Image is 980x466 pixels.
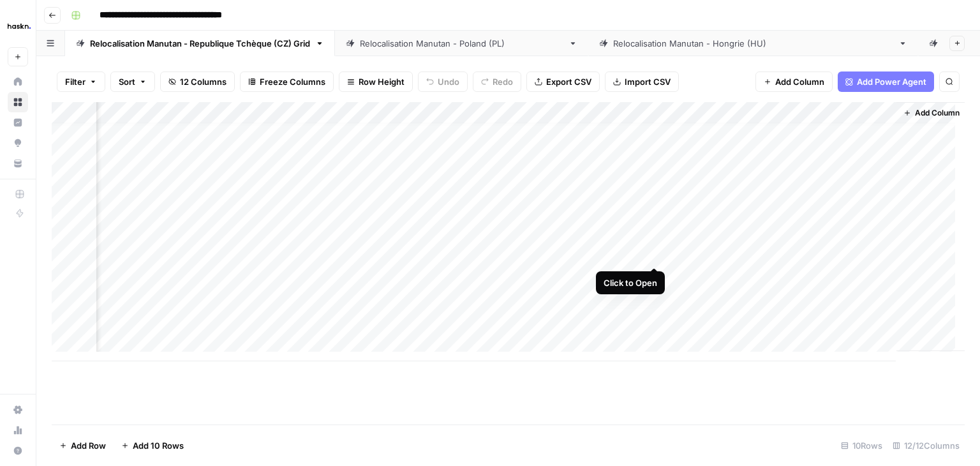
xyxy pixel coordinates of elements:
[8,400,28,420] a: Settings
[8,15,31,38] img: Haskn Logo
[915,107,960,119] span: Add Column
[493,75,513,88] span: Redo
[755,71,833,92] button: Add Column
[8,71,28,92] a: Home
[180,75,226,88] span: 12 Columns
[838,71,934,92] button: Add Power Agent
[8,112,28,133] a: Insights
[8,133,28,153] a: Opportunities
[133,439,184,452] span: Add 10 Rows
[775,75,824,88] span: Add Column
[8,420,28,440] a: Usage
[65,31,335,56] a: Relocalisation Manutan - Republique Tchèque (CZ) Grid
[359,75,405,88] span: Row Height
[887,435,965,456] div: 12/12 Columns
[119,75,135,88] span: Sort
[335,31,588,56] a: Relocalisation Manutan - [GEOGRAPHIC_DATA] (PL)
[605,71,679,92] button: Import CSV
[110,71,155,92] button: Sort
[71,439,106,452] span: Add Row
[260,75,325,88] span: Freeze Columns
[438,75,459,88] span: Undo
[473,71,521,92] button: Redo
[898,105,965,121] button: Add Column
[65,75,85,88] span: Filter
[857,75,926,88] span: Add Power Agent
[418,71,468,92] button: Undo
[360,37,563,50] div: Relocalisation Manutan - [GEOGRAPHIC_DATA] (PL)
[160,71,235,92] button: 12 Columns
[114,435,191,456] button: Add 10 Rows
[52,435,114,456] button: Add Row
[8,10,28,42] button: Workspace: Haskn
[836,435,887,456] div: 10 Rows
[8,153,28,174] a: Your Data
[240,71,334,92] button: Freeze Columns
[625,75,671,88] span: Import CSV
[8,92,28,112] a: Browse
[613,37,893,50] div: Relocalisation Manutan - [GEOGRAPHIC_DATA] ([GEOGRAPHIC_DATA])
[90,37,310,50] div: Relocalisation Manutan - Republique Tchèque (CZ) Grid
[546,75,591,88] span: Export CSV
[57,71,105,92] button: Filter
[588,31,918,56] a: Relocalisation Manutan - [GEOGRAPHIC_DATA] ([GEOGRAPHIC_DATA])
[604,276,657,289] div: Click to Open
[8,440,28,461] button: Help + Support
[339,71,413,92] button: Row Height
[526,71,600,92] button: Export CSV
